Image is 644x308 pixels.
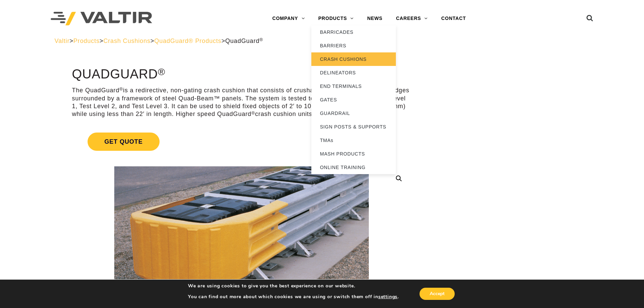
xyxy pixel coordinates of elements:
a: ONLINE TRAINING [311,161,396,174]
a: QuadGuard® Products [154,38,221,44]
a: TMAs [311,134,396,147]
h1: QuadGuard [72,67,411,81]
a: DELINEATORS [311,66,396,79]
a: COMPANY [265,12,311,25]
a: Get Quote [72,124,411,159]
a: GATES [311,93,396,106]
p: We are using cookies to give you the best experience on our website. [188,283,399,289]
a: Crash Cushions [103,38,150,44]
p: The QuadGuard is a redirective, non-gating crash cushion that consists of crushable, energy absor... [72,87,411,118]
span: Get Quote [88,133,160,151]
a: BARRIERS [311,39,396,52]
sup: ® [119,87,123,92]
a: MASH PRODUCTS [311,147,396,161]
img: Valtir [51,12,152,26]
a: BARRICADES [311,25,396,39]
a: Products [73,38,99,44]
a: Valtir [54,38,69,44]
a: CRASH CUSHIONS [311,52,396,66]
a: CAREERS [389,12,434,25]
a: SIGN POSTS & SUPPORTS [311,120,396,134]
sup: ® [252,111,255,116]
a: GUARDRAIL [311,106,396,120]
div: > > > > [54,37,590,45]
button: settings [378,294,398,300]
a: CONTACT [434,12,473,25]
a: NEWS [360,12,389,25]
p: You can find out more about which cookies we are using or switch them off in . [188,294,399,300]
sup: ® [158,66,165,77]
sup: ® [260,37,263,42]
button: Accept [420,288,455,300]
span: QuadGuard [225,38,263,44]
a: END TERMINALS [311,79,396,93]
a: PRODUCTS [311,12,360,25]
